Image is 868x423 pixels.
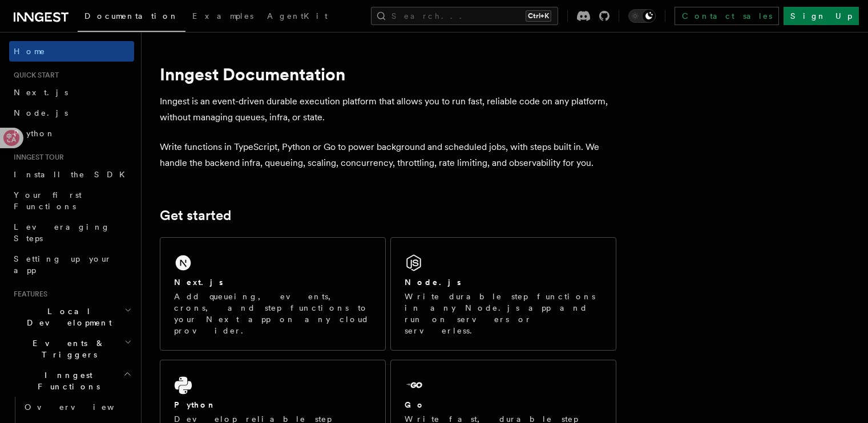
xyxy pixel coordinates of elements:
span: Documentation [84,11,179,21]
p: Inngest is an event-driven durable execution platform that allows you to run fast, reliable code ... [160,93,616,125]
h2: Next.js [174,276,223,288]
p: Write functions in TypeScript, Python or Go to power background and scheduled jobs, with steps bu... [160,139,616,171]
h1: Inngest Documentation [160,64,616,84]
span: Examples [192,11,253,21]
span: Home [14,46,46,57]
span: Install the SDK [14,170,132,179]
span: Next.js [14,88,68,97]
span: Events & Triggers [9,337,124,360]
a: Setting up your app [9,249,134,280]
a: Sign Up [784,7,859,25]
button: Toggle dark mode [628,9,656,23]
h2: Go [405,399,425,410]
a: Get started [160,208,231,223]
span: Your first Functions [14,190,82,211]
a: Next.js [9,82,134,103]
span: Setting up your app [14,254,112,275]
span: AgentKit [267,11,328,21]
span: Local Development [9,306,124,328]
button: Local Development [9,301,134,333]
a: Leveraging Steps [9,217,134,249]
a: Python [9,123,134,144]
a: Node.js [9,103,134,123]
a: Documentation [78,3,185,32]
a: Install the SDK [9,164,134,185]
a: Contact sales [675,7,779,25]
span: Quick start [9,71,59,80]
span: Features [9,290,47,299]
a: Your first Functions [9,185,134,217]
a: Next.jsAdd queueing, events, crons, and step functions to your Next app on any cloud provider. [160,237,386,351]
h2: Python [174,399,216,410]
h2: Node.js [405,276,461,288]
span: Leveraging Steps [14,222,110,243]
button: Events & Triggers [9,333,134,365]
a: Overview [20,397,134,417]
p: Write durable step functions in any Node.js app and run on servers or serverless. [405,291,602,336]
span: Overview [25,402,142,412]
span: Node.js [14,108,68,117]
a: Examples [185,3,260,31]
span: Inngest tour [9,153,64,162]
a: Node.jsWrite durable step functions in any Node.js app and run on servers or serverless. [390,237,616,351]
button: Search...Ctrl+K [371,7,558,25]
kbd: Ctrl+K [526,10,551,22]
span: Inngest Functions [9,369,123,392]
a: AgentKit [260,3,334,31]
a: Home [9,41,134,62]
button: Inngest Functions [9,365,134,397]
p: Add queueing, events, crons, and step functions to your Next app on any cloud provider. [174,291,372,336]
